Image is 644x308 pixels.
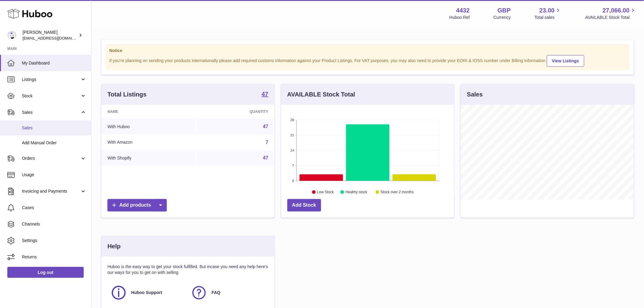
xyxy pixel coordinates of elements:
[290,118,294,122] text: 28
[22,110,80,115] span: Sales
[22,77,80,82] span: Listings
[534,15,562,20] span: Total sales
[603,6,630,15] span: 27,066.00
[467,90,483,99] h3: Sales
[22,93,80,99] span: Stock
[109,48,626,54] strong: Notice
[110,285,185,301] a: Huboo Support
[101,119,196,135] td: With Huboo
[317,190,334,194] text: Low Stock
[263,124,268,129] a: 47
[23,30,77,41] div: [PERSON_NAME]
[107,264,268,275] p: Huboo is the easy way to get your stock fulfilled. But incase you need any help here's our ways f...
[22,254,86,260] span: Returns
[196,105,274,119] th: Quantity
[345,190,368,194] text: Healthy stock
[101,135,196,150] td: With Amazon
[292,164,294,167] text: 7
[292,179,294,183] text: 0
[498,6,511,15] strong: GBP
[212,290,220,296] span: FAQ
[494,15,511,20] div: Currency
[585,15,637,20] span: AVAILABLE Stock Total
[380,190,414,194] text: Stock over 2 months
[261,91,268,98] a: 47
[22,172,86,178] span: Usage
[23,36,89,40] span: [EMAIL_ADDRESS][DOMAIN_NAME]
[290,149,294,152] text: 14
[22,140,86,146] span: Add Manual Order
[287,199,321,212] a: Add Stock
[107,242,121,250] h3: Help
[22,205,86,211] span: Cases
[101,105,196,119] th: Name
[107,199,167,212] a: Add products
[7,31,16,40] img: internalAdmin-4432@internal.huboo.com
[547,55,584,67] a: View Listings
[290,133,294,137] text: 21
[191,285,265,301] a: FAQ
[22,221,86,227] span: Channels
[263,155,268,160] a: 47
[22,156,80,161] span: Orders
[131,290,162,296] span: Huboo Support
[585,6,637,20] a: 27,066.00 AVAILABLE Stock Total
[22,125,86,131] span: Sales
[22,188,80,194] span: Invoicing and Payments
[22,238,86,243] span: Settings
[266,140,268,145] a: 7
[450,15,470,20] div: Huboo Ref
[22,60,86,66] span: My Dashboard
[7,267,84,278] a: Log out
[101,150,196,166] td: With Shopify
[534,6,562,20] a: 23.00 Total sales
[109,54,626,67] div: If you're planning on sending your products internationally please add required customs informati...
[107,90,147,99] h3: Total Listings
[287,90,355,99] h3: AVAILABLE Stock Total
[261,91,268,97] strong: 47
[539,6,555,15] span: 23.00
[456,6,470,15] strong: 4432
